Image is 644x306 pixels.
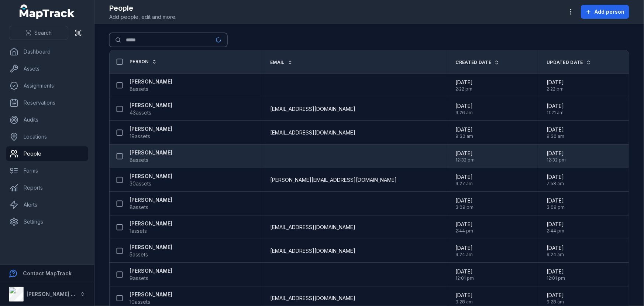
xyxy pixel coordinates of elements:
[270,59,285,65] span: Email
[456,197,474,210] time: 8/8/2025, 3:09:04 PM
[130,133,150,140] span: 19 assets
[6,129,88,144] a: Locations
[547,150,566,157] span: [DATE]
[456,79,473,92] time: 8/20/2025, 2:22:10 PM
[130,180,151,187] span: 30 assets
[456,157,475,163] span: 12:32 pm
[456,79,473,86] span: [DATE]
[547,244,564,252] span: [DATE]
[547,126,564,133] span: [DATE]
[547,228,564,234] span: 2:44 pm
[456,197,474,204] span: [DATE]
[595,8,624,16] span: Add person
[456,59,500,65] a: Created Date
[109,3,176,13] h2: People
[547,173,564,187] time: 8/1/2025, 7:58:22 AM
[547,197,565,210] time: 8/8/2025, 3:09:04 PM
[130,102,172,109] strong: [PERSON_NAME]
[130,267,172,275] strong: [PERSON_NAME]
[456,204,474,210] span: 3:09 pm
[130,244,172,258] a: [PERSON_NAME]5assets
[581,5,629,19] button: Add person
[130,149,172,164] a: [PERSON_NAME]8assets
[456,150,475,163] time: 6/6/2025, 12:32:38 PM
[130,125,172,140] a: [PERSON_NAME]19assets
[270,224,355,231] span: [EMAIL_ADDRESS][DOMAIN_NAME]
[130,78,172,93] a: [PERSON_NAME]8assets
[270,129,355,136] span: [EMAIL_ADDRESS][DOMAIN_NAME]
[456,102,473,116] time: 3/4/2025, 9:26:03 AM
[270,247,355,255] span: [EMAIL_ADDRESS][DOMAIN_NAME]
[456,133,473,139] span: 9:30 am
[109,13,176,21] span: Add people, edit and more.
[130,78,172,85] strong: [PERSON_NAME]
[456,126,473,139] time: 6/4/2025, 9:30:08 AM
[456,86,473,92] span: 2:22 pm
[456,252,473,258] span: 9:24 am
[130,220,172,235] a: [PERSON_NAME]1assets
[130,275,148,282] span: 9 assets
[547,102,564,116] time: 6/12/2025, 11:21:27 AM
[547,268,565,281] time: 7/10/2025, 12:01:41 PM
[456,292,473,305] time: 3/4/2025, 9:28:25 AM
[6,180,88,195] a: Reports
[456,299,473,305] span: 9:28 am
[456,268,474,275] span: [DATE]
[456,268,474,281] time: 7/10/2025, 12:01:41 PM
[6,146,88,161] a: People
[547,173,564,181] span: [DATE]
[456,244,473,258] time: 5/12/2025, 9:24:05 AM
[547,204,565,210] span: 3:09 pm
[456,59,492,65] span: Created Date
[456,244,473,252] span: [DATE]
[547,150,566,163] time: 6/6/2025, 12:32:38 PM
[130,220,172,227] strong: [PERSON_NAME]
[23,270,72,276] strong: Contact MapTrack
[130,59,157,65] a: Person
[547,181,564,187] span: 7:58 am
[130,291,172,298] strong: [PERSON_NAME]
[20,4,75,19] a: MapTrack
[547,244,564,258] time: 5/12/2025, 9:24:05 AM
[547,292,564,305] time: 3/4/2025, 9:28:25 AM
[456,181,473,187] span: 9:27 am
[270,105,355,113] span: [EMAIL_ADDRESS][DOMAIN_NAME]
[130,196,172,211] a: [PERSON_NAME]8assets
[6,112,88,127] a: Audits
[130,251,148,258] span: 5 assets
[6,163,88,178] a: Forms
[456,173,473,187] time: 3/4/2025, 9:27:41 AM
[130,109,151,116] span: 43 assets
[130,227,147,235] span: 1 assets
[130,173,172,187] a: [PERSON_NAME]30assets
[547,275,565,281] span: 12:01 pm
[6,61,88,76] a: Assets
[547,252,564,258] span: 9:24 am
[6,95,88,110] a: Reservations
[130,125,172,133] strong: [PERSON_NAME]
[456,292,473,299] span: [DATE]
[130,102,172,116] a: [PERSON_NAME]43assets
[547,59,591,65] a: Updated Date
[547,133,564,139] span: 9:30 am
[456,150,475,157] span: [DATE]
[130,267,172,282] a: [PERSON_NAME]9assets
[456,221,473,228] span: [DATE]
[130,291,172,306] a: [PERSON_NAME]10assets
[9,26,68,40] button: Search
[6,78,88,93] a: Assignments
[547,221,564,234] time: 6/13/2025, 2:44:57 PM
[456,173,473,181] span: [DATE]
[270,59,293,65] a: Email
[130,173,172,180] strong: [PERSON_NAME]
[130,59,149,65] span: Person
[130,149,172,156] strong: [PERSON_NAME]
[456,102,473,110] span: [DATE]
[6,44,88,59] a: Dashboard
[547,157,566,163] span: 12:32 pm
[547,292,564,299] span: [DATE]
[130,156,148,164] span: 8 assets
[456,110,473,116] span: 9:26 am
[547,59,583,65] span: Updated Date
[27,291,78,297] strong: [PERSON_NAME] Air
